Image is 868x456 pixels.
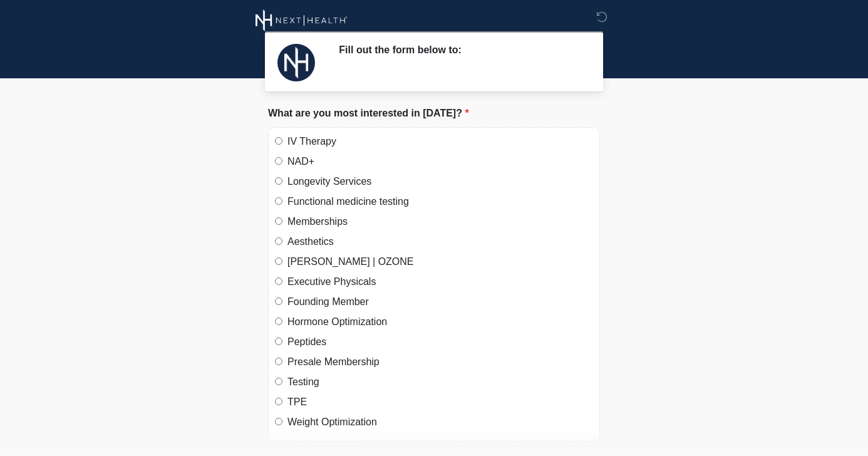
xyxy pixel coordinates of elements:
label: Functional medicine testing [287,194,593,209]
label: What are you most interested in [DATE]? [268,106,469,121]
input: Founding Member [275,298,282,305]
input: Memberships [275,217,282,225]
input: Aesthetics [275,237,282,245]
input: NAD+ [275,157,282,165]
label: Aesthetics [287,234,593,249]
label: IV Therapy [287,134,593,149]
input: IV Therapy [275,137,282,145]
label: Executive Physicals [287,274,593,289]
label: [PERSON_NAME] | OZONE [287,254,593,269]
input: Longevity Services [275,177,282,185]
input: Peptides [275,338,282,345]
label: Hormone Optimization [287,314,593,329]
input: Presale Membership [275,358,282,365]
img: Next Health Wellness Logo [256,9,348,31]
input: Weight Optimization [275,418,282,425]
label: Peptides [287,334,593,350]
label: Founding Member [287,294,593,309]
label: Longevity Services [287,174,593,189]
input: Functional medicine testing [275,197,282,205]
input: [PERSON_NAME] | OZONE [275,257,282,265]
label: NAD+ [287,154,593,169]
input: Testing [275,378,282,385]
input: Executive Physicals [275,277,282,285]
label: Weight Optimization [287,415,593,430]
label: TPE [287,395,593,410]
img: Agent Avatar [277,44,315,81]
input: TPE [275,398,282,405]
label: Testing [287,375,593,390]
label: Memberships [287,214,593,229]
h2: Fill out the form below to: [339,44,581,56]
input: Hormone Optimization [275,318,282,325]
label: Presale Membership [287,355,593,370]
